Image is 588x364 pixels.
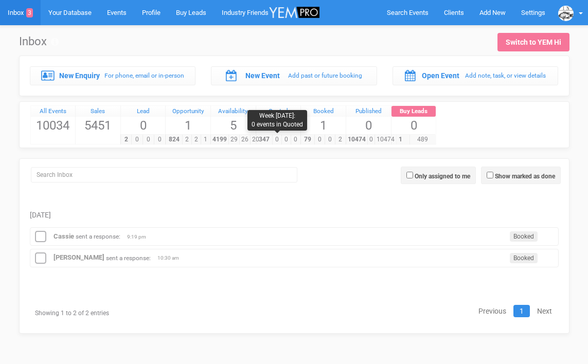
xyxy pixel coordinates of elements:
span: 1 [391,135,410,144]
div: Week [DATE]: 0 events in Quoted [247,110,307,131]
span: 10034 [31,117,76,134]
span: Booked [510,231,538,242]
label: Open Event [422,70,459,81]
a: Buy Leads [391,106,436,117]
span: 0 [131,135,143,144]
span: 0 [281,135,291,144]
span: 20 [250,135,261,144]
label: New Event [245,70,280,81]
a: Quoted [256,106,301,117]
span: 1 [201,135,210,144]
span: 0 [291,135,300,144]
a: Next [531,305,558,317]
span: Clients [444,9,464,16]
img: data [558,6,574,21]
span: 9:19 pm [127,233,153,241]
span: 5 [211,117,256,134]
span: 0 [346,117,391,134]
span: 0 [314,135,325,144]
h1: Inbox [19,35,59,48]
small: For phone, email or in-person [104,72,184,79]
span: 1 [301,117,346,134]
label: Only assigned to me [415,172,470,181]
span: 10474 [375,135,397,144]
a: Published [346,106,391,117]
label: New Enquiry [59,70,100,81]
a: Switch to YEM Hi [497,33,569,51]
span: 29 [228,135,240,144]
a: New Enquiry For phone, email or in-person [30,66,196,85]
span: 10474 [346,135,368,144]
a: Sales [76,106,120,117]
a: Open Event Add note, task, or view details [393,66,559,85]
span: 0 [325,135,335,144]
span: 2 [182,135,192,144]
span: 1 [166,117,210,134]
div: Switch to YEM Hi [506,37,561,47]
small: Add note, task, or view details [465,72,546,79]
small: Add past or future booking [288,72,362,79]
input: Search Inbox [31,167,297,183]
a: Availability [211,106,256,117]
span: Search Events [387,9,429,16]
span: 0 [391,117,436,134]
a: 1 [513,305,530,317]
span: 0 [121,117,166,134]
a: All Events [31,106,76,117]
span: 0 [154,135,166,144]
span: Booked [510,253,538,263]
a: [PERSON_NAME] [54,253,104,261]
a: Lead [121,106,166,117]
a: Previous [472,305,512,317]
a: Cassie [54,232,74,240]
span: 26 [239,135,251,144]
span: 2 [120,135,132,144]
span: 0 [142,135,154,144]
span: 0 [272,135,282,144]
small: sent a response: [76,233,120,240]
a: New Event Add past or future booking [211,66,377,85]
span: 3 [26,8,33,17]
span: Add New [479,9,506,16]
span: 2 [191,135,201,144]
label: Show marked as done [495,172,555,181]
h5: [DATE] [30,211,559,219]
a: Booked [301,106,346,117]
span: 10:30 am [157,254,183,262]
span: 2 [335,135,346,144]
span: 489 [409,135,436,144]
span: 347 [256,135,273,144]
span: 0 [367,135,375,144]
div: Showing 1 to 2 of 2 entries [30,304,196,323]
span: 79 [300,135,315,144]
span: 5451 [76,117,120,134]
a: Opportunity [166,106,210,117]
span: 4199 [210,135,229,144]
small: sent a response: [106,254,151,261]
span: 824 [165,135,182,144]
